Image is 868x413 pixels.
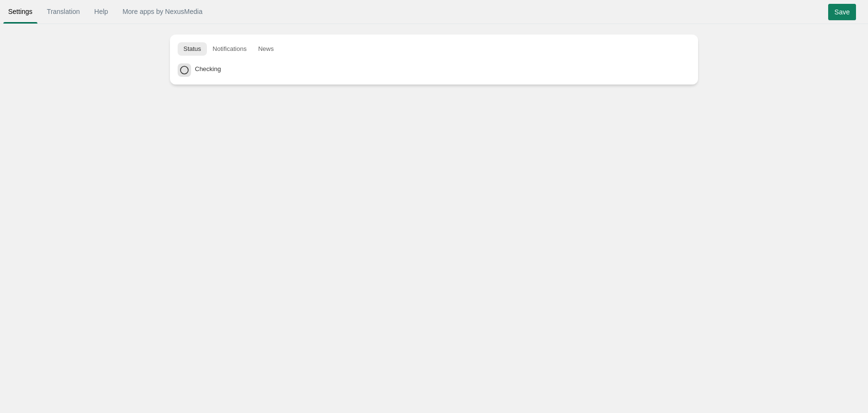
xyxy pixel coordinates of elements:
button: Status [178,42,207,56]
a: More apps by NexusMedia [118,3,207,20]
a: Translation [42,3,85,20]
div: Checking [195,63,685,74]
button: News [253,42,280,56]
a: Help [89,3,113,20]
button: Notifications [207,42,253,56]
a: Settings [3,3,37,20]
input: Save [828,4,856,20]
